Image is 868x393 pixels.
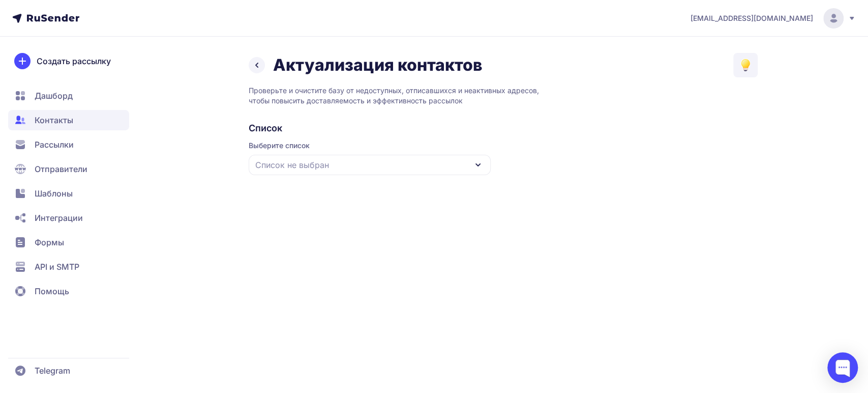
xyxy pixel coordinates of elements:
span: Формы [35,236,64,248]
span: Список не выбран [255,159,329,171]
p: Проверьте и очистите базу от недоступных, отписавшихся и неактивных адресов, чтобы повысить доста... [249,86,758,106]
h1: Актуализация контактов [273,55,483,75]
span: Помощь [35,285,69,297]
span: Создать рассылку [37,55,111,67]
span: Рассылки [35,138,74,151]
span: [EMAIL_ADDRESS][DOMAIN_NAME] [691,13,813,23]
span: Отправители [35,163,87,175]
span: Дашборд [35,90,73,102]
span: API и SMTP [35,261,79,273]
a: Telegram [8,360,129,381]
span: Интеграции [35,212,83,224]
span: Telegram [35,364,70,377]
h2: Список [249,122,758,134]
span: Выберите список [249,141,491,151]
span: Шаблоны [35,187,73,200]
span: Контакты [35,114,73,126]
